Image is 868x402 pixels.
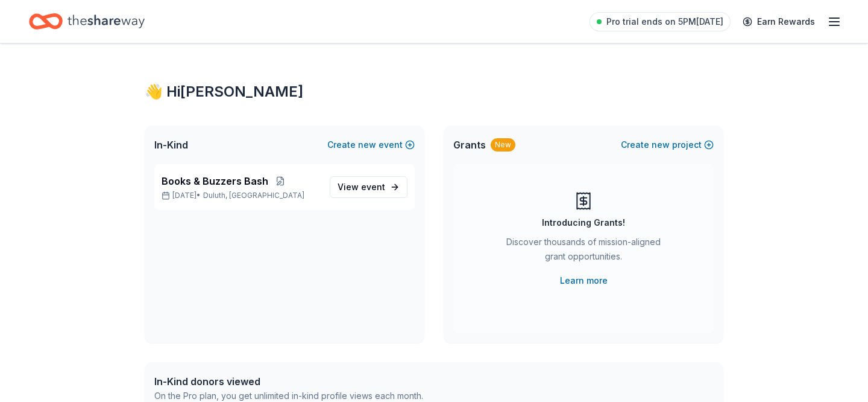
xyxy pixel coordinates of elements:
p: [DATE] • [162,191,320,200]
div: Discover thousands of mission-aligned grant opportunities. [502,235,665,269]
button: Createnewevent [327,138,415,152]
span: View [338,180,385,194]
a: View event [330,176,407,198]
span: Grants [453,138,486,152]
a: Earn Rewards [735,11,822,33]
button: Createnewproject [621,138,714,152]
span: new [652,138,670,152]
a: Pro trial ends on 5PM[DATE] [590,12,731,31]
a: Home [29,7,145,36]
span: Pro trial ends on 5PM[DATE] [606,14,723,29]
span: new [358,138,376,152]
div: Introducing Grants! [542,215,625,230]
a: Learn more [560,273,608,288]
span: In-Kind [154,138,188,152]
span: event [361,182,385,192]
div: In-Kind donors viewed [154,374,423,389]
div: New [491,138,515,152]
span: Duluth, [GEOGRAPHIC_DATA] [203,191,304,200]
div: 👋 Hi [PERSON_NAME] [145,82,723,101]
span: Books & Buzzers Bash [162,174,268,188]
